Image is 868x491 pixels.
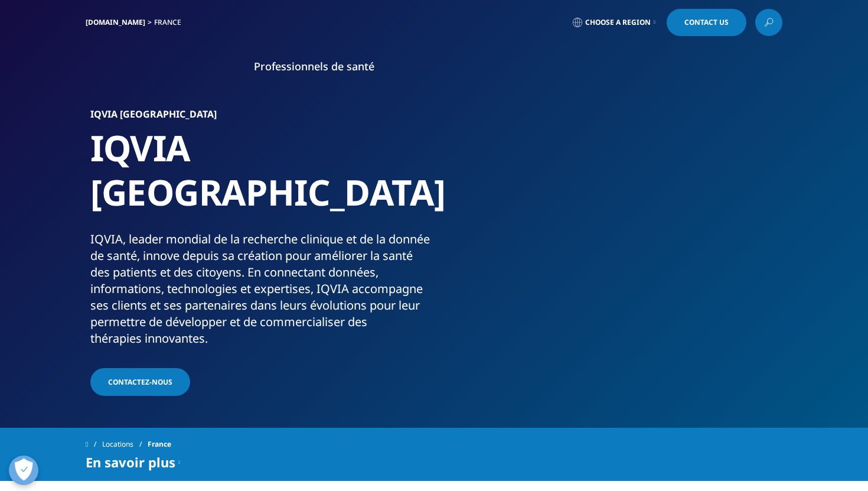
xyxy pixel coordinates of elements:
span: France [148,434,171,455]
span: Contactez-nous [108,377,172,387]
a: Contactez-nous [90,368,190,396]
h6: IQVIA [GEOGRAPHIC_DATA] [90,109,430,126]
h1: IQVIA [GEOGRAPHIC_DATA] [90,126,430,231]
a: Locations [102,434,148,455]
button: Ouvrir le centre de préférences [9,456,38,485]
div: IQVIA, leader mondial de la recherche clinique et de la donnée de santé, innove depuis sa créatio... [90,231,430,347]
img: 081_casual-meeting-around-laptop.jpg [462,109,778,346]
span: En savoir plus [86,455,175,469]
div: France [154,18,186,27]
nav: Primary [185,41,782,97]
span: Choose a Region [585,18,651,27]
span: Contact Us [684,19,729,26]
a: Professionnels de santé [254,59,374,73]
a: Contact Us [667,9,746,36]
a: [DOMAIN_NAME] [86,17,145,27]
